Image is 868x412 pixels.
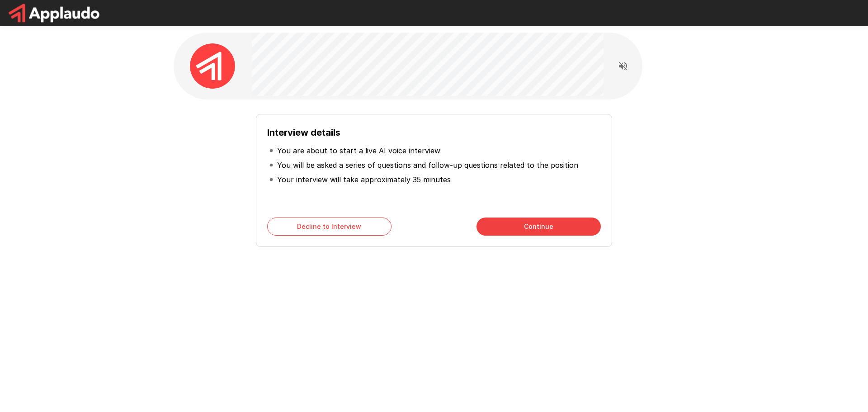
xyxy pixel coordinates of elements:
button: Continue [476,218,601,236]
button: Read questions aloud [614,57,632,75]
img: applaudo_avatar.png [190,43,235,89]
b: Interview details [267,127,340,138]
p: You are about to start a live AI voice interview [277,145,440,156]
p: You will be asked a series of questions and follow-up questions related to the position [277,160,578,170]
button: Decline to Interview [267,218,392,236]
p: Your interview will take approximately 35 minutes [277,174,451,185]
